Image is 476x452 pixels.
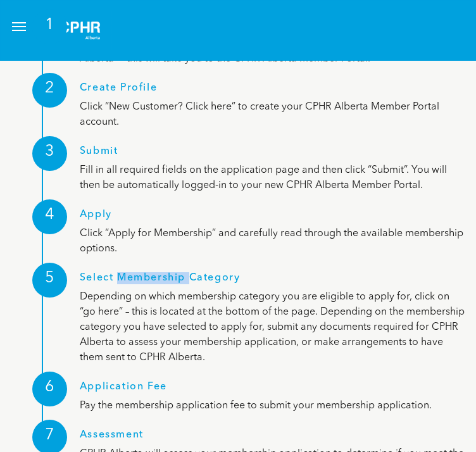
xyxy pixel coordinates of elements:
h1: Apply [80,209,467,226]
p: Fill in all required fields on the application page and then click “Submit”. You will then be aut... [80,163,467,193]
h1: Assessment [80,429,467,446]
img: A white background with a few lines on it [48,10,111,51]
div: 3 [32,136,67,171]
h1: Create Profile [80,82,467,99]
h1: Submit [80,146,467,163]
p: Pay the membership application fee to submit your membership application. [80,398,467,413]
p: Click “New Customer? Click here” to create your CPHR Alberta Member Portal account. [80,99,467,130]
p: Depending on which membership category you are eligible to apply for, click on “go here” – this i... [80,289,467,365]
div: 6 [32,372,67,406]
div: 2 [32,73,67,108]
h1: Select Membership Category [80,272,467,289]
button: menu [6,14,32,39]
div: 4 [32,199,67,234]
p: Click “Apply for Membership” and carefully read through the available membership options. [80,226,467,256]
div: 1 [32,9,67,44]
div: 5 [32,263,67,298]
h1: Application Fee [80,381,467,398]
